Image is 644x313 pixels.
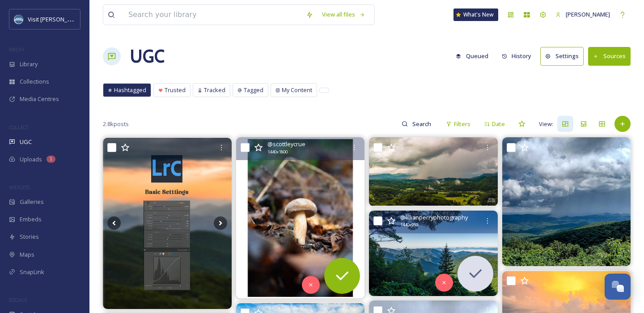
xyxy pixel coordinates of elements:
span: SOCIALS [9,296,27,303]
span: COLLECT [9,124,28,131]
img: This was another storm rolling through a week or so back. I just love watching the summer storms ... [369,137,498,206]
div: 1 [47,156,55,163]
span: SnapLink [20,268,44,276]
span: 1440 x 1800 [267,149,288,155]
a: Queued [451,47,497,65]
span: Embeds [20,215,42,224]
span: Visit [PERSON_NAME] [28,15,85,23]
span: My Content [282,86,312,94]
span: Trusted [165,86,186,94]
button: History [497,47,536,65]
span: MEDIA [9,46,25,53]
span: Date [492,120,505,128]
a: [PERSON_NAME] [551,6,614,23]
button: Queued [451,47,493,65]
span: Uploads [20,155,42,164]
span: Stories [20,233,39,241]
span: 1440 x 959 [400,222,418,228]
span: Galleries [20,198,44,206]
span: Maps [20,250,34,259]
span: Library [20,60,38,68]
span: View: [539,120,553,128]
a: UGC [130,43,165,70]
span: Hashtagged [114,86,146,94]
img: Oh, so that’s where I hid that mushroom! I was in the dark about where it was…not unlike the mush... [236,138,365,298]
span: Filters [454,120,470,128]
img: #blueridgeparkwayphotography #skylovers #yes_busa #yes_globe #stormyskies #blueridgeviews #blueri... [502,137,631,266]
span: Media Centres [20,95,59,103]
button: Settings [540,47,584,65]
button: Open Chat [605,274,631,300]
a: What's New [453,8,498,21]
img: Roy Taylor Forest Overlook – Blue Ridge Parkway. Taken on Monday, September 4, 2023. New edit of ... [369,211,498,296]
span: Tracked [204,86,225,94]
span: WIDGETS [9,184,30,190]
span: Collections [20,77,49,86]
span: Tagged [244,86,263,94]
span: @ lillianperryphotography [400,213,468,222]
a: Settings [540,47,588,65]
input: Search [408,115,437,133]
input: Search your library [124,5,301,25]
span: @ scottleycrue [267,140,305,148]
span: 2.8k posts [103,120,129,128]
a: History [497,47,541,65]
a: View all files [318,6,370,23]
img: images.png [14,15,23,24]
span: [PERSON_NAME] [566,10,610,18]
span: UGC [20,138,32,146]
img: Step inside my workflow Screenshots of the Lightroom process that transform flat frames into mood... [103,138,232,309]
button: Sources [588,47,631,65]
